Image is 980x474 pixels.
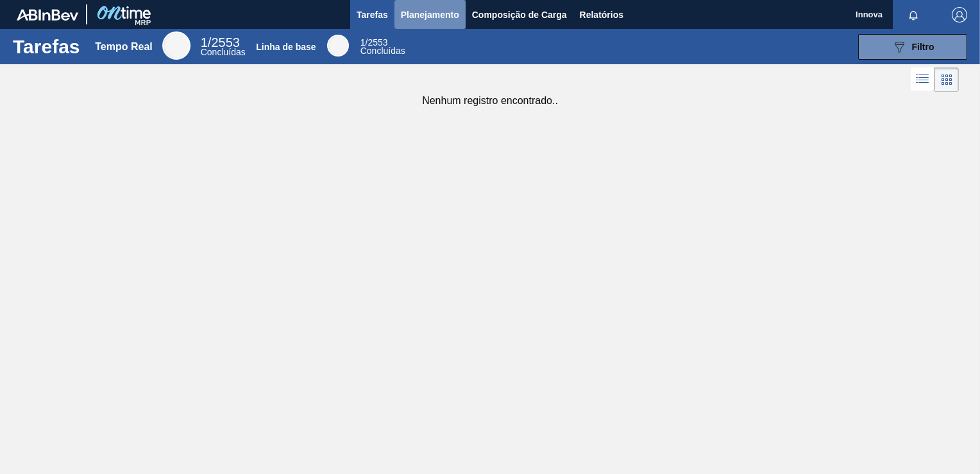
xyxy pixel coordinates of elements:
button: Filtro [858,34,967,60]
span: Concluídas [201,47,246,57]
button: Notificações [893,6,934,24]
div: Visão em Cards [934,67,959,92]
span: 1 [201,35,208,49]
div: Base Line [327,35,349,57]
h1: Tarefas [13,39,80,54]
font: 2553 [367,37,387,48]
img: TNhmsLtSVTkK8tSr43FrP2fwEKptu5GPRR3wAAAABJRU5ErkJggg== [17,9,78,21]
div: Linha de base [256,42,316,52]
span: / [360,37,388,48]
div: Real Time [162,31,190,60]
img: Logout [952,7,967,22]
span: Relatórios [580,7,623,22]
span: 1 [360,37,366,48]
div: Visão em Lista [911,67,934,92]
span: / [201,35,240,49]
div: Base Line [360,39,405,55]
span: Planejamento [401,7,459,22]
span: Filtro [912,42,934,52]
span: Concluídas [360,46,405,56]
font: 2553 [211,35,240,49]
div: Real Time [201,37,246,57]
div: Tempo Real [95,41,153,53]
span: Composição de Carga [472,7,567,22]
span: Tarefas [357,7,388,22]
